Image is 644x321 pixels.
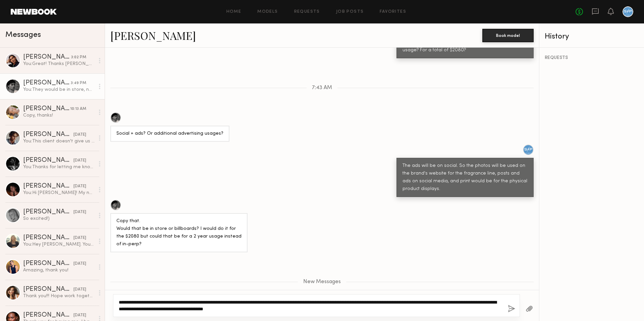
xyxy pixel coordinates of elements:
a: Favorites [380,10,406,14]
button: Book model [482,29,534,42]
div: Amazing, thank you! [23,267,95,273]
div: [DATE] [73,312,86,319]
div: You: Hey [PERSON_NAME]. Your schedule is probably packed, so I hope you get to see these messages... [23,241,95,248]
div: [PERSON_NAME] [23,106,70,112]
div: Copy that. Would that be in store or billboards? I would do it for the $2080 but could that be fo... [116,217,241,248]
div: [PERSON_NAME] [23,157,73,164]
div: [PERSON_NAME] [23,209,73,215]
div: So excited!) [23,215,95,222]
div: [DATE] [73,286,86,293]
span: New Messages [303,279,341,285]
a: Job Posts [336,10,364,14]
div: 10:13 AM [70,106,86,112]
div: 3:02 PM [71,54,86,61]
div: [PERSON_NAME] [23,131,73,138]
div: You: Hi [PERSON_NAME]! My name's [PERSON_NAME] and I'm the production coordinator at [PERSON_NAME... [23,190,95,196]
div: Social + ads? Or additional advertising usages? [116,130,223,138]
div: [PERSON_NAME] [23,183,73,190]
span: 7:43 AM [312,85,332,91]
a: Requests [294,10,320,14]
div: [DATE] [73,209,86,215]
div: History [545,33,639,41]
span: Messages [5,31,41,39]
a: [PERSON_NAME] [110,28,196,43]
div: [PERSON_NAME] [23,312,73,319]
a: Book model [482,32,534,38]
div: You: Great! Thanks [PERSON_NAME]. Would you prefer I book you on or off this site? [23,61,95,67]
div: 3:49 PM [71,80,86,86]
div: Copy, thanks! [23,112,95,119]
div: [DATE] [73,183,86,190]
div: [DATE] [73,157,86,164]
div: You: Thanks for letting me know! We are set for the 24th, so that's okay. Appreciate it and good ... [23,164,95,170]
a: Home [226,10,241,14]
div: You: This client doesn't give us much to work with. I can only offer your day rate at most. [23,138,95,144]
a: Models [257,10,278,14]
div: REQUESTS [545,56,639,60]
div: [PERSON_NAME] [23,286,73,293]
div: [PERSON_NAME] [23,235,73,241]
div: [DATE] [73,235,86,241]
div: You: They would be in store, no billboards. [23,86,95,93]
div: [DATE] [73,132,86,138]
div: [PERSON_NAME] [23,80,71,86]
div: [DATE] [73,261,86,267]
div: The ads will be on social. So the photos will be used on the brand's website for the fragrance li... [402,162,528,193]
div: [PERSON_NAME] [23,260,73,267]
div: [PERSON_NAME] [23,54,71,61]
div: Thank you!!! Hope work together again 💘 [23,293,95,299]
